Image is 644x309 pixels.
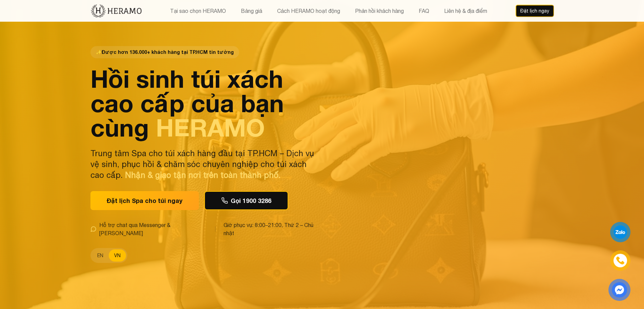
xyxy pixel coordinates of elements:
[516,5,554,17] button: Đặt lịch ngay
[615,256,625,266] img: phone-icon
[125,170,281,180] span: Nhận & giao tận nơi trên toàn thành phố.
[353,6,406,15] button: Phản hồi khách hàng
[90,191,199,210] button: Đặt lịch Spa cho túi ngay
[90,148,318,180] p: Trung tâm Spa cho túi xách hàng đầu tại TP.HCM – Dịch vụ vệ sinh, phục hồi & chăm sóc chuyên nghi...
[442,6,489,15] button: Liên hệ & địa điểm
[90,66,318,140] h1: Hồi sinh túi xách cao cấp của bạn cùng
[96,49,102,56] span: star
[239,6,264,15] button: Bảng giá
[168,6,228,15] button: Tại sao chọn HERAMO
[90,4,142,18] img: new-logo.3f60348b.png
[109,249,126,262] button: VN
[90,46,239,58] span: Được hơn 136.000+ khách hàng tại TP.HCM tin tưởng
[204,191,288,210] button: Gọi 1900 3286
[99,221,207,237] span: Hỗ trợ chat qua Messenger & [PERSON_NAME]
[611,251,629,270] a: phone-icon
[224,221,318,237] span: Giờ phục vụ: 8:00–21:00, Thứ 2 – Chủ nhật
[417,6,431,15] button: FAQ
[275,6,342,15] button: Cách HERAMO hoạt động
[92,249,109,262] button: EN
[156,113,265,142] span: HERAMO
